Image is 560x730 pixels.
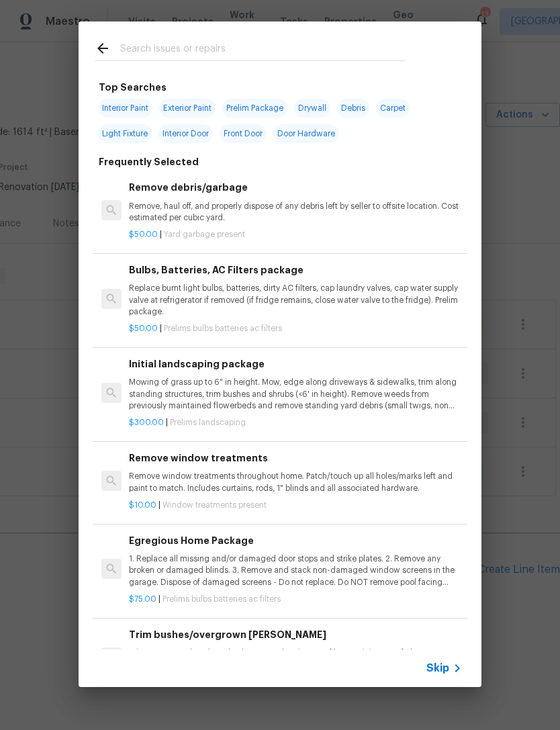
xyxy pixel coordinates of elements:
span: Debris [337,99,369,118]
span: Skip [426,661,449,675]
span: Front Door [220,124,267,143]
span: $50.00 [129,324,158,332]
h6: Remove debris/garbage [129,180,462,195]
p: Remove, haul off, and properly dispose of any debris left by seller to offsite location. Cost est... [129,201,462,224]
span: Prelims bulbs batteries ac filters [162,595,281,603]
p: | [129,500,462,511]
span: Prelim Package [222,99,287,118]
p: | [129,594,462,605]
p: Trim overgrown hegdes & bushes around perimeter of home giving 12" of clearance. Properly dispose... [129,647,462,670]
span: Drywall [294,99,330,118]
p: 1. Replace all missing and/or damaged door stops and strike plates. 2. Remove any broken or damag... [129,553,462,588]
span: $300.00 [129,418,164,426]
span: Interior Paint [98,99,152,118]
span: Yard garbage present [164,230,245,238]
p: | [129,323,462,334]
span: Window treatments present [162,501,267,509]
h6: Remove window treatments [129,451,462,465]
p: | [129,417,462,428]
h6: Frequently Selected [99,154,199,169]
span: Exterior Paint [159,99,216,118]
h6: Trim bushes/overgrown [PERSON_NAME] [129,627,462,642]
p: Remove window treatments throughout home. Patch/touch up all holes/marks left and paint to match.... [129,471,462,494]
h6: Initial landscaping package [129,357,462,371]
span: Light Fixture [98,124,152,143]
span: Prelims landscaping [170,418,246,426]
h6: Top Searches [99,80,167,95]
h6: Bulbs, Batteries, AC Filters package [129,263,462,277]
input: Search issues or repairs [120,40,405,60]
span: $75.00 [129,595,156,603]
span: $50.00 [129,230,158,238]
span: Interior Door [158,124,213,143]
h6: Egregious Home Package [129,533,462,548]
p: Replace burnt light bulbs, batteries, dirty AC filters, cap laundry valves, cap water supply valv... [129,283,462,317]
p: Mowing of grass up to 6" in height. Mow, edge along driveways & sidewalks, trim along standing st... [129,377,462,411]
span: Prelims bulbs batteries ac filters [164,324,282,332]
span: Door Hardware [273,124,339,143]
p: | [129,229,462,240]
span: $10.00 [129,501,156,509]
span: Carpet [376,99,410,118]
